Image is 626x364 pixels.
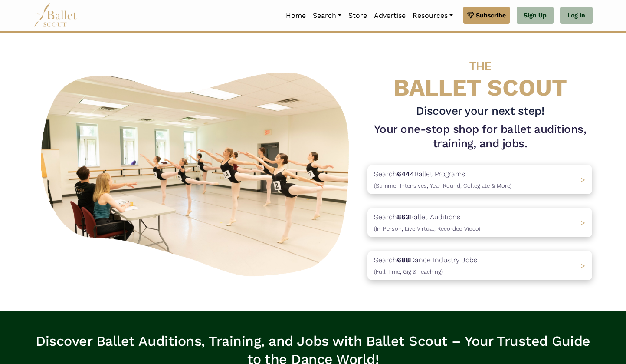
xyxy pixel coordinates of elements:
[397,170,414,178] b: 6444
[374,255,477,277] p: Search Dance Industry Jobs
[397,213,410,221] b: 863
[409,7,456,25] a: Resources
[282,7,309,25] a: Home
[467,10,474,20] img: gem.svg
[367,50,592,100] h4: BALLET SCOUT
[581,261,585,270] span: >
[374,169,511,191] p: Search Ballet Programs
[367,104,592,119] h3: Discover your next step!
[560,7,592,24] a: Log In
[367,165,592,194] a: Search6444Ballet Programs(Summer Intensives, Year-Round, Collegiate & More)>
[397,256,410,264] b: 688
[469,59,491,73] span: THE
[374,182,511,189] span: (Summer Intensives, Year-Round, Collegiate & More)
[345,7,370,25] a: Store
[367,122,592,152] h1: Your one-stop shop for ballet auditions, training, and jobs.
[374,212,480,234] p: Search Ballet Auditions
[476,10,506,20] span: Subscribe
[581,218,585,227] span: >
[374,225,480,232] span: (In-Person, Live Virtual, Recorded Video)
[367,251,592,280] a: Search688Dance Industry Jobs(Full-Time, Gig & Teaching) >
[34,63,361,281] img: A group of ballerinas talking to each other in a ballet studio
[463,7,510,24] a: Subscribe
[374,268,443,275] span: (Full-Time, Gig & Teaching)
[581,175,585,184] span: >
[367,208,592,237] a: Search863Ballet Auditions(In-Person, Live Virtual, Recorded Video) >
[370,7,409,25] a: Advertise
[517,7,554,24] a: Sign Up
[309,7,345,25] a: Search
